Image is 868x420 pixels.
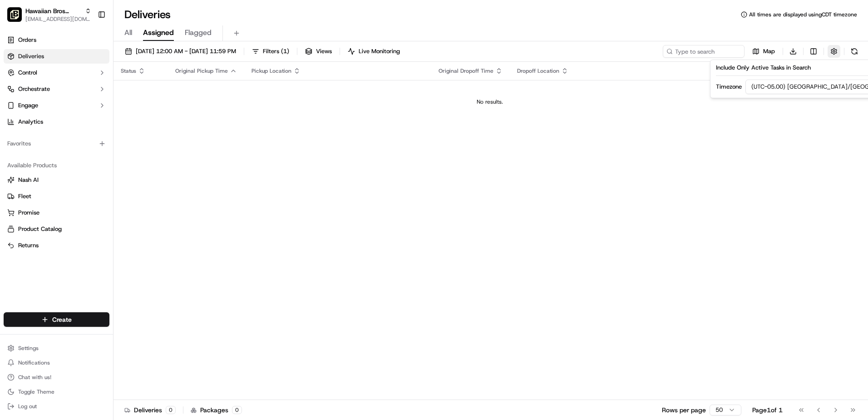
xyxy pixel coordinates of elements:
[848,45,861,58] button: Refresh
[136,47,236,55] span: [DATE] 12:00 AM - [DATE] 11:59 PM
[4,371,109,384] button: Chat with us!
[252,67,291,75] span: Pickup Location
[232,406,242,414] div: 0
[248,45,293,58] button: Filters(1)
[4,385,109,398] button: Toggle Theme
[18,192,31,200] span: Fleet
[18,36,36,44] span: Orders
[9,9,27,27] img: Nash
[359,47,400,55] span: Live Monitoring
[7,209,106,217] a: Promise
[185,27,212,38] span: Flagged
[4,222,109,236] button: Product Catalog
[7,241,106,250] a: Returns
[9,36,165,51] p: Welcome 👋
[64,154,110,161] a: Powered byPylon
[18,209,39,217] span: Promise
[4,136,109,151] div: Favorites
[4,115,109,129] a: Analytics
[4,173,109,187] button: Nash AI
[7,225,106,233] a: Product Catalog
[344,45,404,58] button: Live Monitoring
[18,132,69,141] span: Knowledge Base
[7,192,106,200] a: Fleet
[662,405,706,415] p: Rows per page
[121,45,240,58] button: [DATE] 12:00 AM - [DATE] 11:59 PM
[18,403,37,410] span: Log out
[748,45,779,58] button: Map
[18,225,62,233] span: Product Catalog
[716,83,742,91] label: Timezone
[9,133,16,140] div: 📗
[18,359,50,366] span: Notifications
[154,90,165,100] button: Start new chat
[4,98,109,113] button: Engage
[18,345,39,352] span: Settings
[18,176,39,184] span: Nash AI
[18,118,43,126] span: Analytics
[4,82,109,96] button: Orchestrate
[77,133,84,140] div: 💻
[7,7,22,22] img: Hawaiian Bros (Blodgett)
[301,45,336,58] button: Views
[263,47,289,55] span: Filters
[191,405,242,415] div: Packages
[4,33,109,47] a: Orders
[716,64,811,72] label: Include Only Active Tasks in Search
[52,315,72,324] span: Create
[18,85,50,93] span: Orchestrate
[18,374,51,381] span: Chat with us!
[5,128,73,145] a: 📗Knowledge Base
[31,96,115,103] div: We're available if you need us!
[117,98,863,105] div: No results.
[752,405,783,415] div: Page 1 of 1
[4,238,109,253] button: Returns
[86,132,146,141] span: API Documentation
[4,342,109,355] button: Settings
[4,189,109,204] button: Fleet
[281,47,289,55] span: ( 1 )
[4,400,109,413] button: Log out
[18,52,44,60] span: Deliveries
[90,154,110,161] span: Pylon
[175,67,228,75] span: Original Pickup Time
[4,205,109,220] button: Promise
[31,87,149,96] div: Start new chat
[9,87,25,103] img: 1736555255976-a54dd68f-1ca7-489b-9aae-adbdc363a1c4
[124,405,176,415] div: Deliveries
[749,11,857,18] span: All times are displayed using CDT timezone
[4,356,109,369] button: Notifications
[73,128,149,145] a: 💻API Documentation
[18,69,37,77] span: Control
[24,59,163,68] input: Got a question? Start typing here...
[18,101,38,110] span: Engage
[124,27,132,38] span: All
[7,176,106,184] a: Nash AI
[166,406,176,414] div: 0
[663,45,745,58] input: Type to search
[124,7,171,22] h1: Deliveries
[4,4,94,25] button: Hawaiian Bros (Blodgett)Hawaiian Bros ([PERSON_NAME])[EMAIL_ADDRESS][DOMAIN_NAME]
[4,312,109,327] button: Create
[316,47,332,55] span: Views
[763,47,775,55] span: Map
[4,49,109,64] a: Deliveries
[4,158,109,173] div: Available Products
[25,6,81,15] button: Hawaiian Bros ([PERSON_NAME])
[18,241,39,250] span: Returns
[121,67,136,75] span: Status
[517,67,559,75] span: Dropoff Location
[25,15,91,23] button: [EMAIL_ADDRESS][DOMAIN_NAME]
[18,388,54,395] span: Toggle Theme
[439,67,493,75] span: Original Dropoff Time
[4,65,109,80] button: Control
[143,27,174,38] span: Assigned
